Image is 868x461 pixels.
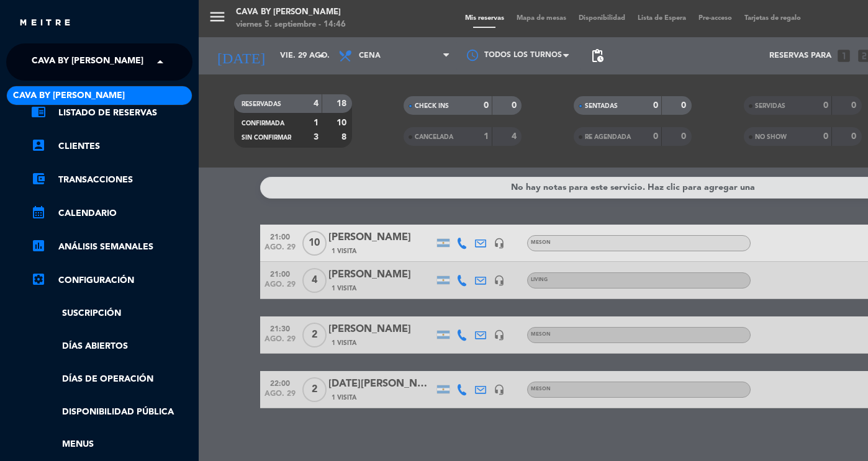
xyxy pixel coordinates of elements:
[31,171,46,186] i: account_balance_wallet
[31,104,46,119] i: chrome_reader_mode
[31,205,46,220] i: calendar_month
[19,19,71,28] img: MEITRE
[31,206,192,221] a: calendar_monthCalendario
[31,239,192,254] a: assessmentANÁLISIS SEMANALES
[31,405,192,419] a: Disponibilidad pública
[31,138,46,153] i: account_box
[590,48,605,63] span: pending_actions
[31,437,192,452] a: Menus
[32,49,143,75] span: Cava by [PERSON_NAME]
[31,273,192,288] a: Configuración
[31,307,192,321] a: Suscripción
[31,339,192,354] a: Días abiertos
[31,172,192,187] a: account_balance_walletTransacciones
[31,139,192,154] a: account_boxClientes
[31,272,46,287] i: settings_applications
[31,238,46,253] i: assessment
[31,105,192,120] a: chrome_reader_modeListado de Reservas
[31,372,192,387] a: Días de Operación
[13,89,125,103] span: Cava by [PERSON_NAME]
